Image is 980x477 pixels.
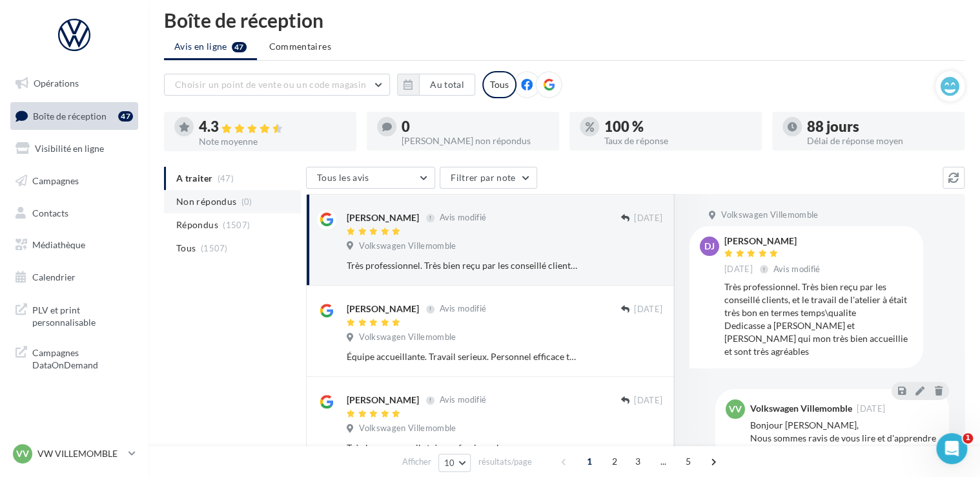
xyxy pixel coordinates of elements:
div: [PERSON_NAME] [724,237,823,246]
span: [DATE] [634,213,662,224]
a: Opérations [8,70,141,97]
span: Campagnes [32,175,79,186]
div: Volkswagen Villemomble [750,404,852,413]
span: Choisir un point de vente ou un code magasin [175,79,366,90]
span: Volkswagen Villemomble [721,209,818,221]
span: 2 [604,451,625,472]
span: Tous les avis [317,172,369,183]
span: 10 [444,458,455,468]
button: Au total [397,74,475,96]
a: PLV et print personnalisable [8,296,141,334]
div: Équipe accueillante. Travail serieux. Personnel efficace tant au niveau du service commercial que... [347,350,578,363]
button: Au total [419,74,475,96]
span: Campagnes DataOnDemand [32,344,133,372]
div: Très bonne accueil , très professionnel. [347,441,578,454]
span: Calendrier [32,271,76,282]
button: Filtrer par note [440,167,537,189]
span: Commentaires [269,40,331,53]
button: Tous les avis [306,167,435,189]
span: ... [653,451,673,472]
span: (1507) [223,220,250,230]
div: Taux de réponse [604,136,751,145]
span: Avis modifié [439,304,486,314]
span: 5 [678,451,699,472]
a: Médiathèque [8,231,141,259]
div: [PERSON_NAME] [347,394,419,407]
div: Très professionnel. Très bien reçu par les conseillé clients, et le travail de l'atelier à était ... [347,259,578,272]
a: Boîte de réception47 [8,102,141,130]
div: Tous [482,71,516,98]
span: [DATE] [634,395,662,407]
button: 10 [438,454,471,472]
span: Afficher [402,456,431,468]
p: VW VILLEMOMBLE [37,447,123,460]
span: Volkswagen Villemomble [359,423,456,434]
span: Médiathèque [32,239,85,250]
div: 0 [402,120,549,134]
div: 88 jours [807,120,954,134]
span: Avis modifié [439,213,486,223]
div: Boîte de réception [164,10,965,30]
span: Opérations [34,78,79,89]
a: Campagnes DataOnDemand [8,339,141,377]
a: Visibilité en ligne [8,135,141,162]
span: PLV et print personnalisable [32,301,133,329]
div: 4.3 [199,120,346,134]
span: Volkswagen Villemomble [359,332,456,343]
button: Choisir un point de vente ou un code magasin [164,74,390,96]
div: Très professionnel. Très bien reçu par les conseillé clients, et le travail de l'atelier à était ... [724,281,913,358]
span: Répondus [176,218,218,231]
span: Avis modifié [773,264,821,274]
span: [DATE] [634,304,662,315]
a: Contacts [8,200,141,227]
a: Calendrier [8,264,141,291]
div: Délai de réponse moyen [807,136,954,145]
span: (1507) [201,243,228,253]
div: Note moyenne [199,137,346,146]
span: Contacts [32,207,68,218]
div: [PERSON_NAME] [347,302,419,315]
span: Tous [176,242,196,255]
a: VV VW VILLEMOMBLE [10,441,138,466]
span: Boîte de réception [33,110,107,121]
span: VV [16,447,29,460]
span: Non répondus [176,195,236,208]
span: [DATE] [857,405,885,413]
span: 1 [579,451,600,472]
div: [PERSON_NAME] [347,211,419,224]
a: Campagnes [8,167,141,195]
span: 1 [963,433,973,443]
div: [PERSON_NAME] non répondus [402,136,549,145]
span: Visibilité en ligne [35,143,104,154]
span: Avis modifié [439,395,486,405]
span: (0) [241,196,252,207]
span: DJ [704,240,715,253]
span: Volkswagen Villemomble [359,240,456,252]
div: 47 [118,111,133,122]
span: 3 [628,451,648,472]
span: résultats/page [478,456,531,468]
div: 100 % [604,120,751,134]
iframe: Intercom live chat [936,433,967,464]
span: [DATE] [724,264,753,275]
span: VV [729,403,742,416]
